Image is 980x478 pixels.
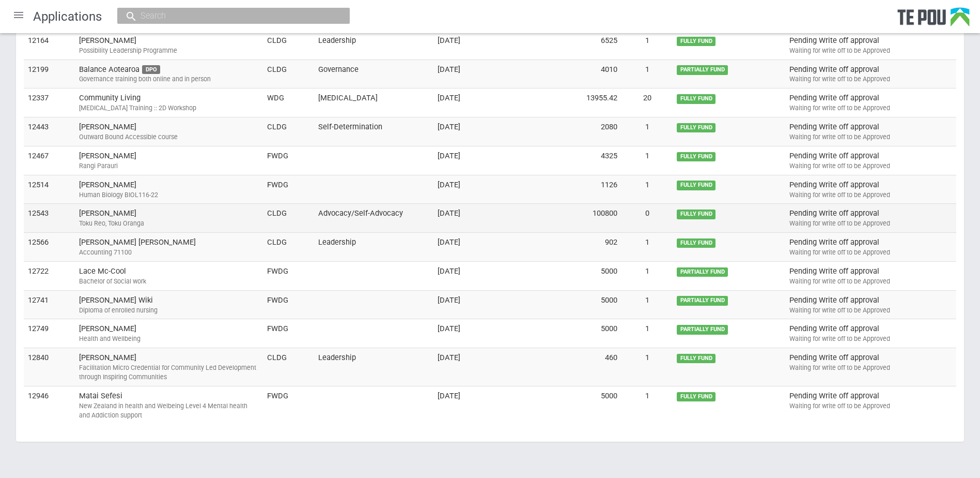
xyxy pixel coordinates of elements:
div: Facilitation Micro Credential for Community Led Development through Inspiring Communities [79,363,259,382]
td: FWDG [263,386,314,424]
td: 12840 [24,348,75,386]
td: 4010 [519,59,621,88]
td: [PERSON_NAME] [75,146,263,175]
td: 12749 [24,319,75,348]
td: [DATE] [433,117,519,146]
td: 20 [621,88,673,117]
td: Advocacy/Self-Advocacy [314,204,433,233]
td: CLDG [263,348,314,386]
td: 100800 [519,204,621,233]
td: [DATE] [433,31,519,59]
td: [DATE] [433,88,519,117]
span: FULLY FUND [677,94,715,103]
div: Diploma of enrolled nursing [79,306,259,315]
td: Pending Write off approval [785,117,956,146]
td: [DATE] [433,290,519,319]
div: Rangi Parauri [79,161,259,171]
td: 12543 [24,204,75,233]
td: FWDG [263,175,314,204]
td: Leadership [314,233,433,262]
td: 12337 [24,88,75,117]
td: 1 [621,59,673,88]
td: 12946 [24,386,75,424]
td: 12566 [24,233,75,262]
td: [PERSON_NAME] [PERSON_NAME] [75,233,263,262]
span: FULLY FUND [677,210,715,219]
td: Pending Write off approval [785,348,956,386]
div: Waiting for write off to be Approved [789,46,952,55]
span: PARTIALLY FUND [677,296,728,305]
div: Health and Wellbeing [79,334,259,343]
td: 5000 [519,261,621,290]
span: FULLY FUND [677,152,715,161]
td: 12443 [24,117,75,146]
td: Leadership [314,31,433,59]
td: [DATE] [433,261,519,290]
td: Pending Write off approval [785,88,956,117]
span: FULLY FUND [677,238,715,248]
td: 2080 [519,117,621,146]
td: 1 [621,31,673,59]
td: [PERSON_NAME] [75,31,263,59]
td: Self-Determination [314,117,433,146]
td: 6525 [519,31,621,59]
td: 1 [621,386,673,424]
td: 0 [621,204,673,233]
div: Human Biology BIOL116-22 [79,190,259,200]
input: Search [137,10,319,21]
td: Pending Write off approval [785,31,956,59]
td: [DATE] [433,348,519,386]
td: CLDG [263,117,314,146]
td: Pending Write off approval [785,175,956,204]
td: 12722 [24,261,75,290]
div: Possibility Leadership Programme [79,46,259,55]
div: Toku Reo, Toku Oranga [79,219,259,228]
td: WDG [263,88,314,117]
td: 4325 [519,146,621,175]
td: [DATE] [433,175,519,204]
td: [DATE] [433,146,519,175]
td: 902 [519,233,621,262]
td: [DATE] [433,233,519,262]
td: Pending Write off approval [785,290,956,319]
td: 13955.42 [519,88,621,117]
td: Pending Write off approval [785,204,956,233]
td: Balance Aotearoa [75,59,263,88]
div: [MEDICAL_DATA] Training :: 2D Workshop [79,103,259,113]
span: FULLY FUND [677,392,715,401]
td: CLDG [263,233,314,262]
td: [PERSON_NAME] [75,117,263,146]
span: FULLY FUND [677,354,715,363]
td: 1 [621,290,673,319]
td: CLDG [263,31,314,59]
td: Matai Sefesi [75,386,263,424]
td: [DATE] [433,386,519,424]
td: Leadership [314,348,433,386]
td: Pending Write off approval [785,146,956,175]
td: 1126 [519,175,621,204]
td: 460 [519,348,621,386]
div: Waiting for write off to be Approved [789,132,952,142]
td: 1 [621,175,673,204]
td: 1 [621,261,673,290]
td: [DATE] [433,59,519,88]
td: 12467 [24,146,75,175]
div: Bachelor of Social work [79,277,259,286]
td: 1 [621,233,673,262]
span: FULLY FUND [677,123,715,132]
td: Governance [314,59,433,88]
td: [MEDICAL_DATA] [314,88,433,117]
span: DPO [142,65,160,73]
div: Waiting for write off to be Approved [789,363,952,372]
td: 12741 [24,290,75,319]
td: 1 [621,319,673,348]
div: Waiting for write off to be Approved [789,401,952,411]
td: 5000 [519,386,621,424]
div: Outward Bound Accessible course [79,132,259,142]
td: [PERSON_NAME] [75,204,263,233]
div: Waiting for write off to be Approved [789,277,952,286]
div: Waiting for write off to be Approved [789,103,952,113]
div: Waiting for write off to be Approved [789,190,952,200]
td: FWDG [263,146,314,175]
td: Pending Write off approval [785,233,956,262]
